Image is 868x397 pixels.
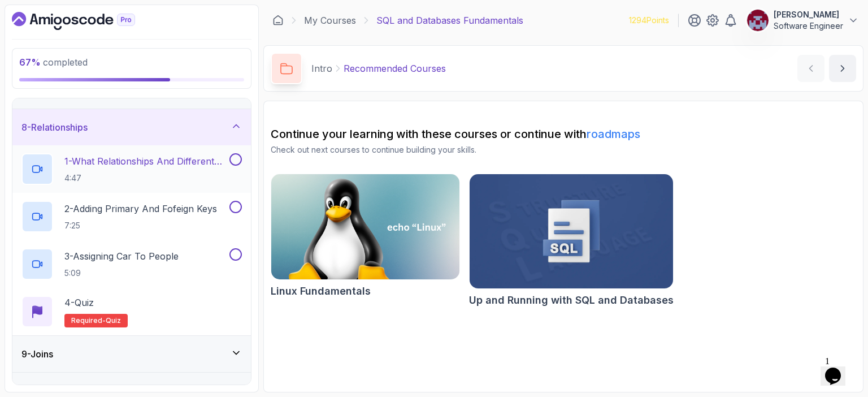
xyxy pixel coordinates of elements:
[311,62,332,75] p: Intro
[304,14,356,27] a: My Courses
[19,57,88,68] span: completed
[71,316,106,325] span: Required-
[821,352,857,386] iframe: chat widget
[64,296,94,309] p: 4 - Quiz
[271,283,371,299] h2: Linux Fundamentals
[376,14,523,27] p: SQL and Databases Fundamentals
[12,109,251,145] button: 8-Relationships
[797,55,824,82] button: previous content
[19,57,41,68] span: 67 %
[21,153,242,185] button: 1-What Relationships And Different Types4:47
[629,15,669,26] p: 1294 Points
[829,55,856,82] button: next content
[469,292,674,308] h2: Up and Running with SQL and Databases
[64,202,217,215] p: 2 - Adding Primary And Fofeign Keys
[64,154,227,168] p: 1 - What Relationships And Different Types
[21,201,242,232] button: 2-Adding Primary And Fofeign Keys7:25
[271,144,856,156] p: Check out next courses to continue building your skills.
[470,174,673,288] img: Up and Running with SQL and Databases card
[747,9,859,32] button: user profile image[PERSON_NAME]Software Engineer
[747,10,769,31] img: user profile image
[64,220,217,231] p: 7:25
[64,172,227,184] p: 4:47
[469,174,674,308] a: Up and Running with SQL and Databases cardUp and Running with SQL and Databases
[587,127,640,141] a: roadmaps
[774,20,843,32] p: Software Engineer
[21,248,242,280] button: 3-Assigning Car To People5:09
[774,9,843,20] p: [PERSON_NAME]
[64,267,179,279] p: 5:09
[344,62,446,75] p: Recommended Courses
[64,249,179,263] p: 3 - Assigning Car To People
[271,174,459,279] img: Linux Fundamentals card
[12,12,161,30] a: Dashboard
[21,296,242,327] button: 4-QuizRequired-quiz
[271,126,856,142] h2: Continue your learning with these courses or continue with
[12,336,251,372] button: 9-Joins
[106,316,121,325] span: quiz
[271,174,460,299] a: Linux Fundamentals cardLinux Fundamentals
[21,120,88,134] h3: 8 - Relationships
[21,347,53,361] h3: 9 - Joins
[272,15,284,26] a: Dashboard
